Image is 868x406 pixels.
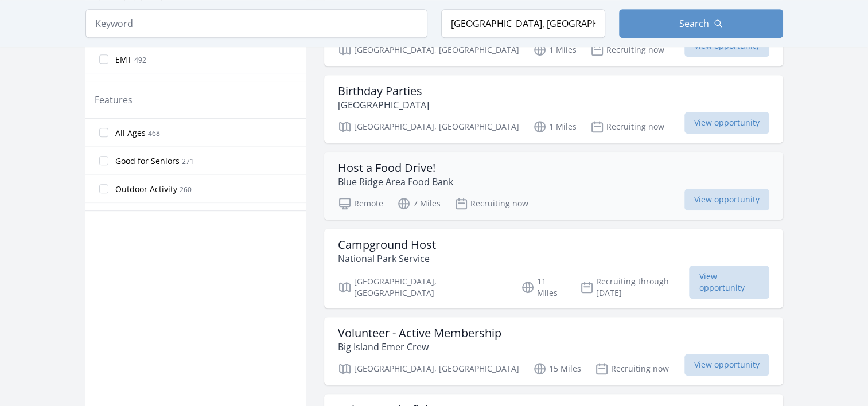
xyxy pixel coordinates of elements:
[619,9,783,38] button: Search
[338,362,519,376] p: [GEOGRAPHIC_DATA], [GEOGRAPHIC_DATA]
[95,93,133,107] legend: Features
[115,184,177,195] span: Outdoor Activity
[595,362,669,376] p: Recruiting now
[689,266,769,299] span: View opportunity
[182,157,194,166] span: 271
[684,112,769,134] span: View opportunity
[99,156,108,165] input: Good for Seniors 271
[338,252,436,266] p: National Park Service
[324,229,783,308] a: Campground Host National Park Service [GEOGRAPHIC_DATA], [GEOGRAPHIC_DATA] 11 Miles Recruiting th...
[684,189,769,210] span: View opportunity
[134,55,146,65] span: 492
[115,127,146,139] span: All Ages
[590,120,664,134] p: Recruiting now
[679,17,709,30] span: Search
[338,326,501,340] h3: Volunteer - Active Membership
[324,75,783,143] a: Birthday Parties [GEOGRAPHIC_DATA] [GEOGRAPHIC_DATA], [GEOGRAPHIC_DATA] 1 Miles Recruiting now Vi...
[338,197,383,210] p: Remote
[324,152,783,220] a: Host a Food Drive! Blue Ridge Area Food Bank Remote 7 Miles Recruiting now View opportunity
[338,43,519,57] p: [GEOGRAPHIC_DATA], [GEOGRAPHIC_DATA]
[533,43,577,57] p: 1 Miles
[99,54,108,64] input: EMT 492
[338,84,429,98] h3: Birthday Parties
[338,98,429,112] p: [GEOGRAPHIC_DATA]
[338,120,519,134] p: [GEOGRAPHIC_DATA], [GEOGRAPHIC_DATA]
[338,175,453,189] p: Blue Ridge Area Food Bank
[115,54,132,65] span: EMT
[441,9,605,38] input: Location
[180,185,192,194] span: 260
[397,197,441,210] p: 7 Miles
[580,276,690,299] p: Recruiting through [DATE]
[533,362,581,376] p: 15 Miles
[115,155,180,167] span: Good for Seniors
[590,43,664,57] p: Recruiting now
[148,128,160,138] span: 468
[99,184,108,193] input: Outdoor Activity 260
[521,276,566,299] p: 11 Miles
[684,354,769,376] span: View opportunity
[454,197,528,210] p: Recruiting now
[85,9,427,38] input: Keyword
[324,317,783,385] a: Volunteer - Active Membership Big Island Emer Crew [GEOGRAPHIC_DATA], [GEOGRAPHIC_DATA] 15 Miles ...
[338,276,508,299] p: [GEOGRAPHIC_DATA], [GEOGRAPHIC_DATA]
[338,161,453,175] h3: Host a Food Drive!
[99,128,108,137] input: All Ages 468
[533,120,577,134] p: 1 Miles
[338,340,501,354] p: Big Island Emer Crew
[338,238,436,252] h3: Campground Host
